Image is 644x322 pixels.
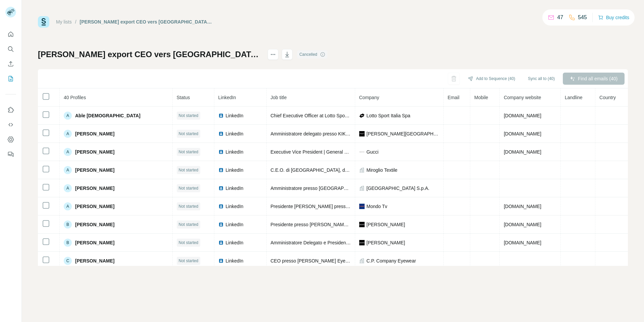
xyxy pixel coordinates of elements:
[177,95,190,100] span: Status
[218,222,224,227] img: LinkedIn logo
[75,18,76,25] li: /
[179,167,199,173] span: Not started
[64,257,72,265] div: C
[75,185,114,192] span: [PERSON_NAME]
[367,221,405,228] span: [PERSON_NAME]
[218,149,224,155] img: LinkedIn logo
[75,149,114,155] span: [PERSON_NAME]
[75,239,114,246] span: [PERSON_NAME]
[179,203,199,209] span: Not started
[504,204,541,209] span: [DOMAIN_NAME]
[523,74,559,84] button: Sync all to (40)
[64,202,72,210] div: A
[367,203,387,210] span: Mondo Tv
[226,257,244,264] span: LinkedIn
[528,76,555,82] span: Sync all to (40)
[504,131,541,136] span: [DOMAIN_NAME]
[271,131,400,136] span: Amministratore delegato presso KIKO [GEOGRAPHIC_DATA]
[75,257,114,264] span: [PERSON_NAME]
[271,222,447,227] span: Presidente presso [PERSON_NAME] Group - Brand Ambassador [PERSON_NAME]
[271,113,369,118] span: Chief Executive Officer at Lotto Sport Italia Spa
[504,149,541,155] span: [DOMAIN_NAME]
[474,95,488,100] span: Mobile
[271,95,287,100] span: Job title
[5,28,16,40] button: Quick start
[367,112,411,119] span: Lotto Sport Italia Spa
[218,131,224,136] img: LinkedIn logo
[271,240,390,245] span: Amministratore Delegato e Presidente [PERSON_NAME]
[75,221,114,228] span: [PERSON_NAME]
[271,167,574,173] span: C.E.O. di [GEOGRAPHIC_DATA], della Stamperia di [GEOGRAPHIC_DATA] e di [GEOGRAPHIC_DATA] Marocco ...
[504,240,541,245] span: [DOMAIN_NAME]
[271,186,382,191] span: Amministratore presso [GEOGRAPHIC_DATA] S.p.A.
[271,204,389,209] span: Presidente [PERSON_NAME] presso Isc intermodal SpA
[448,95,460,100] span: Email
[367,239,405,246] span: [PERSON_NAME]
[359,204,365,209] img: company-logo
[226,167,244,173] span: LinkedIn
[359,113,365,118] img: company-logo
[218,167,224,173] img: LinkedIn logo
[38,49,262,60] h1: [PERSON_NAME] export CEO vers [GEOGRAPHIC_DATA] (1)
[359,131,365,136] img: company-logo
[565,95,583,100] span: Landline
[359,222,365,227] img: company-logo
[80,18,213,25] div: [PERSON_NAME] export CEO vers [GEOGRAPHIC_DATA] (1)
[367,257,416,264] span: C.P. Company Eyewear
[218,186,224,191] img: LinkedIn logo
[64,112,72,120] div: A
[463,74,520,84] button: Add to Sequence (40)
[271,258,356,264] span: CEO presso [PERSON_NAME] Eyewear
[5,43,16,55] button: Search
[504,95,541,100] span: Company website
[218,204,224,209] img: LinkedIn logo
[56,19,72,25] a: My lists
[218,113,224,118] img: LinkedIn logo
[5,58,16,70] button: Enrich CSV
[5,104,16,116] button: Use Surfe on LinkedIn
[226,221,244,228] span: LinkedIn
[359,240,365,245] img: company-logo
[75,167,114,173] span: [PERSON_NAME]
[179,131,199,137] span: Not started
[38,16,49,28] img: Surfe Logo
[367,167,397,173] span: Miroglio Textile
[218,95,236,100] span: LinkedIn
[75,130,114,137] span: [PERSON_NAME]
[75,112,141,119] span: Able [DEMOGRAPHIC_DATA]
[64,239,72,247] div: B
[226,203,244,210] span: LinkedIn
[179,240,199,246] span: Not started
[557,13,563,22] p: 47
[64,95,86,100] span: 40 Profiles
[297,50,327,58] div: Cancelled
[179,185,199,191] span: Not started
[367,149,379,155] span: Gucci
[64,148,72,156] div: A
[64,184,72,192] div: A
[5,148,16,160] button: Feedback
[5,119,16,131] button: Use Surfe API
[268,49,278,60] button: actions
[218,240,224,245] img: LinkedIn logo
[226,149,244,155] span: LinkedIn
[367,185,430,192] span: [GEOGRAPHIC_DATA] S.p.A.
[64,166,72,174] div: A
[271,149,597,155] span: Executive Vice President | General Counsel, Global Sustainability and Corporate Affairs | Shaping...
[179,222,199,228] span: Not started
[504,113,541,118] span: [DOMAIN_NAME]
[64,220,72,229] div: B
[367,130,439,137] span: [PERSON_NAME][GEOGRAPHIC_DATA]
[359,149,365,155] img: company-logo
[179,113,199,119] span: Not started
[75,203,114,210] span: [PERSON_NAME]
[598,13,629,22] button: Buy credits
[179,149,199,155] span: Not started
[359,95,379,100] span: Company
[578,13,587,22] p: 545
[64,130,72,138] div: A
[599,95,616,100] span: Country
[226,239,244,246] span: LinkedIn
[226,130,244,137] span: LinkedIn
[504,222,541,227] span: [DOMAIN_NAME]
